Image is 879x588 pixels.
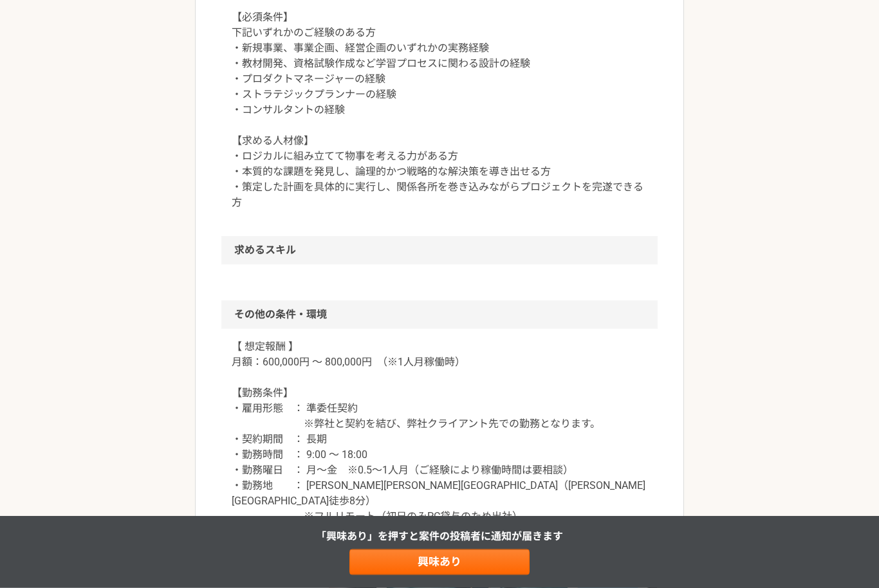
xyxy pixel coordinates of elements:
a: 興味あり [349,549,530,575]
h2: 求めるスキル [221,237,658,265]
p: 「興味あり」を押すと 案件の投稿者に通知が届きます [316,529,563,544]
h2: その他の条件・環境 [221,301,658,329]
p: 【必須条件】 下記いずれかのご経験のある方 ・新規事業、事業企画、経営企画のいずれかの実務経験 ・教材開発、資格試験作成など学習プロセスに関わる設計の経験 ・プロダクトマネージャーの経験 ・スト... [232,10,647,211]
